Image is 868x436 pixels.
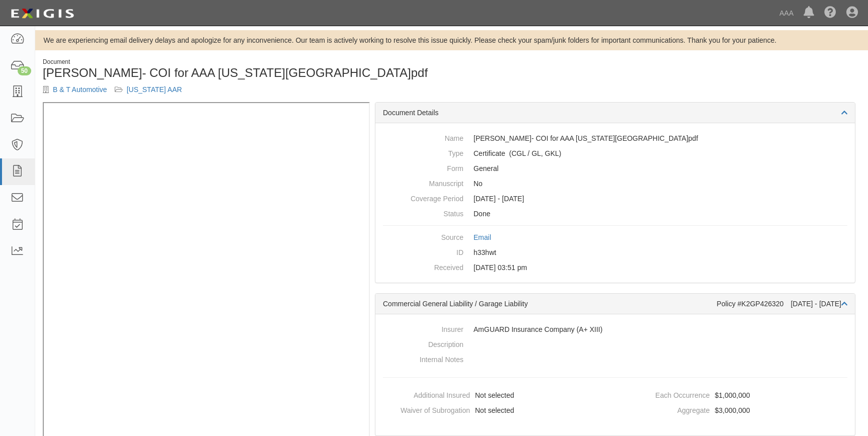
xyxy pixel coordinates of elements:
div: Document Details [375,103,855,123]
dd: [PERSON_NAME]- COI for AAA [US_STATE][GEOGRAPHIC_DATA]pdf [383,131,847,146]
dd: [DATE] - [DATE] [383,191,847,206]
div: 50 [18,66,31,75]
dt: ID [383,245,463,257]
dt: Insurer [383,322,463,334]
dd: No [383,176,847,191]
dt: Received [383,260,463,273]
dt: Waiver of Subrogation [379,403,470,415]
dd: Not selected [379,403,611,418]
div: We are experiencing email delivery delays and apologize for any inconvenience. Our team is active... [35,35,868,45]
a: Email [474,233,491,241]
dd: General [383,161,847,176]
dd: h33hwt [383,245,847,260]
dd: [DATE] 03:51 pm [383,260,847,275]
img: logo-5460c22ac91f19d4615b14bd174203de0afe785f0fc80cf4dbbc73dc1793850b.png [8,5,77,23]
dt: Form [383,161,463,173]
dt: Status [383,206,463,219]
dt: Additional Insured [379,388,470,400]
a: [US_STATE] AAR [127,85,182,94]
dd: Commercial General Liability / Garage Liability Garage Keepers Liability [383,146,847,161]
dd: $1,000,000 [619,388,851,403]
dt: Description [383,337,463,350]
div: Commercial General Liability / Garage Liability [383,299,717,309]
dt: Manuscript [383,176,463,189]
div: Policy #K2GP426320 [DATE] - [DATE] [717,299,847,309]
dt: Name [383,131,463,143]
dt: Source [383,230,463,242]
dt: Coverage Period [383,191,463,204]
a: B & T Automotive [53,85,107,94]
dt: Each Occurrence [619,388,710,400]
i: Help Center - Complianz [824,7,836,19]
div: Document [43,58,444,66]
dt: Internal Notes [383,352,463,365]
dd: $3,000,000 [619,403,851,418]
dd: Done [383,206,847,221]
dd: Not selected [379,388,611,403]
dd: AmGUARD Insurance Company (A+ XIII) [383,322,847,337]
h1: [PERSON_NAME]- COI for AAA [US_STATE][GEOGRAPHIC_DATA]pdf [43,66,444,79]
dt: Type [383,146,463,158]
dt: Aggregate [619,403,710,415]
a: AAA [774,3,799,23]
